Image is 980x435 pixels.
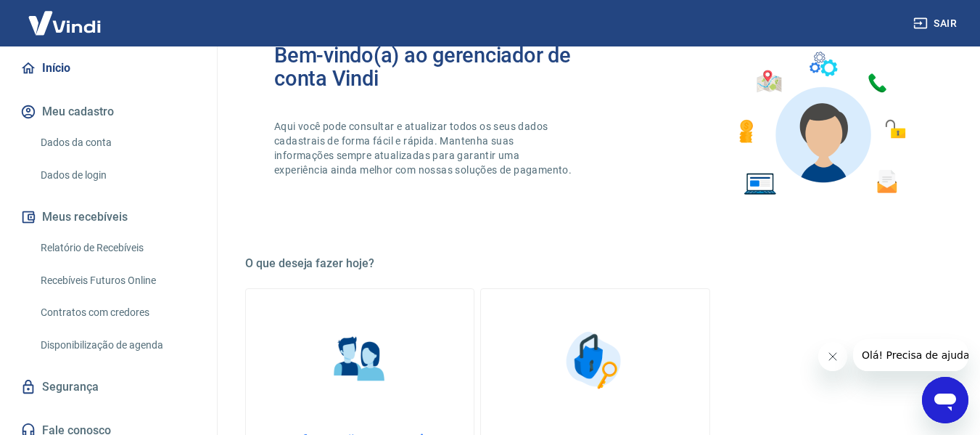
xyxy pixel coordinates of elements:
[35,266,199,296] a: Recebíveis Futuros Online
[274,44,596,90] h2: Bem-vindo(a) ao gerenciador de conta Vindi
[17,1,112,45] img: Vindi
[910,10,963,37] button: Sair
[818,342,847,371] iframe: Fechar mensagem
[17,201,199,233] button: Meus recebíveis
[324,324,396,397] img: Informações pessoais
[35,128,199,158] a: Dados da conta
[35,330,199,360] a: Disponibilização de agenda
[274,119,575,177] p: Aqui você pode consultar e atualizar todos os seus dados cadastrais de forma fácil e rápida. Mant...
[35,160,199,190] a: Dados de login
[853,339,968,371] iframe: Mensagem da empresa
[726,44,916,204] img: Imagem de um avatar masculino com diversos icones exemplificando as funcionalidades do gerenciado...
[17,52,199,84] a: Início
[17,371,199,403] a: Segurança
[922,377,968,423] iframe: Botão para abrir a janela de mensagens
[17,96,199,128] button: Meu cadastro
[245,256,945,271] h5: O que deseja fazer hoje?
[9,10,122,22] span: Olá! Precisa de ajuda?
[35,233,199,263] a: Relatório de Recebíveis
[559,324,631,397] img: Segurança
[35,298,199,328] a: Contratos com credores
